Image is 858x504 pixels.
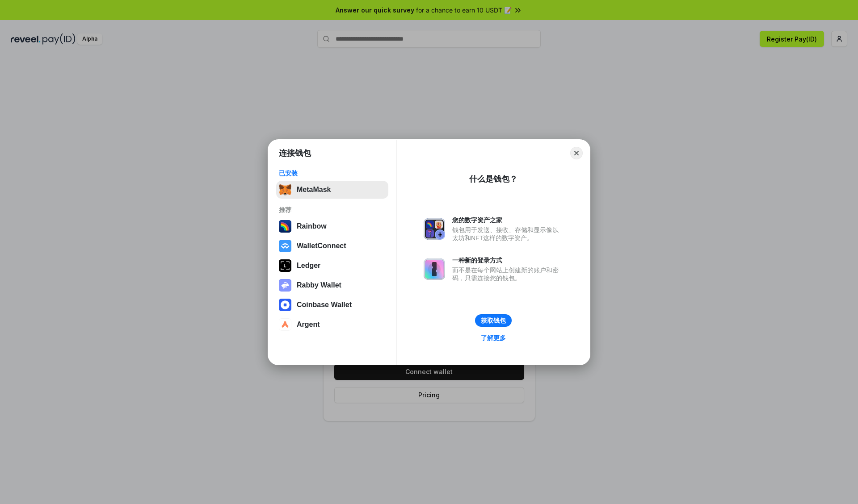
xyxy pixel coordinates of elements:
[276,316,388,333] button: Argent
[475,314,512,327] button: 获取钱包
[297,281,341,289] div: Rabby Wallet
[424,218,445,240] img: svg+xml,%3Csvg%20xmlns%3D%22http%3A%2F%2Fwww.w3.org%2F2000%2Fsvg%22%20fill%3D%22none%22%20viewBox...
[279,259,291,272] img: svg+xml,%3Csvg%20xmlns%3D%22http%3A%2F%2Fwww.w3.org%2F2000%2Fsvg%22%20width%3D%2228%22%20height%3...
[297,321,320,329] div: Argent
[297,222,327,230] div: Rainbow
[276,276,388,294] button: Rabby Wallet
[481,334,506,342] div: 了解更多
[452,256,563,264] div: 一种新的登录方式
[279,299,291,311] img: svg+xml,%3Csvg%20width%3D%2228%22%20height%3D%2228%22%20viewBox%3D%220%200%2028%2028%22%20fill%3D...
[276,181,388,199] button: MetaMask
[452,226,563,242] div: 钱包用于发送、接收、存储和显示像以太坊和NFT这样的数字资产。
[475,332,511,344] a: 了解更多
[279,148,311,158] h1: 连接钱包
[452,216,563,224] div: 您的数字资产之家
[570,147,583,159] button: Close
[276,217,388,235] button: Rainbow
[279,318,291,331] img: svg+xml,%3Csvg%20width%3D%2228%22%20height%3D%2228%22%20viewBox%3D%220%200%2028%2028%22%20fill%3D...
[279,240,291,252] img: svg+xml,%3Csvg%20width%3D%2228%22%20height%3D%2228%22%20viewBox%3D%220%200%2028%2028%22%20fill%3D...
[297,242,346,250] div: WalletConnect
[424,258,445,280] img: svg+xml,%3Csvg%20xmlns%3D%22http%3A%2F%2Fwww.w3.org%2F2000%2Fsvg%22%20fill%3D%22none%22%20viewBox...
[276,237,388,255] button: WalletConnect
[297,186,331,194] div: MetaMask
[279,206,386,214] div: 推荐
[279,169,386,177] div: 已安装
[297,301,352,309] div: Coinbase Wallet
[279,279,291,292] img: svg+xml,%3Csvg%20xmlns%3D%22http%3A%2F%2Fwww.w3.org%2F2000%2Fsvg%22%20fill%3D%22none%22%20viewBox...
[279,220,291,233] img: svg+xml,%3Csvg%20width%3D%22120%22%20height%3D%22120%22%20viewBox%3D%220%200%20120%20120%22%20fil...
[276,296,388,314] button: Coinbase Wallet
[452,266,563,282] div: 而不是在每个网站上创建新的账户和密码，只需连接您的钱包。
[297,262,320,270] div: Ledger
[481,317,506,325] div: 获取钱包
[276,257,388,275] button: Ledger
[279,183,291,196] img: svg+xml,%3Csvg%20fill%3D%22none%22%20height%3D%2233%22%20viewBox%3D%220%200%2035%2033%22%20width%...
[469,174,517,184] div: 什么是钱包？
